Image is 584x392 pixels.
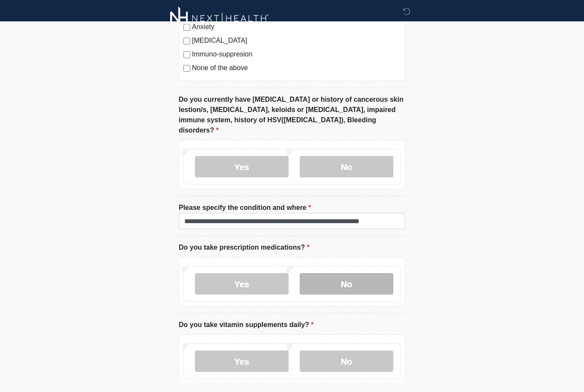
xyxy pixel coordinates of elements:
label: Do you currently have [MEDICAL_DATA] or history of cancerous skin lestion/s, [MEDICAL_DATA], kelo... [179,94,405,136]
img: Next-Health Logo [170,6,269,30]
label: Yes [195,351,289,372]
input: None of the above [183,65,190,72]
label: Do you take prescription medications? [179,242,310,253]
label: No [300,351,393,372]
label: Yes [195,156,289,177]
label: Immuno-suppresion [192,49,401,59]
label: None of the above [192,63,401,73]
label: Please specify the condition and where [179,203,311,213]
label: Yes [195,273,289,295]
label: No [300,156,393,177]
label: [MEDICAL_DATA] [192,35,401,46]
label: Do you take vitamin supplements daily? [179,320,314,330]
label: No [300,273,393,295]
input: Immuno-suppresion [183,51,190,58]
input: [MEDICAL_DATA] [183,38,190,44]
